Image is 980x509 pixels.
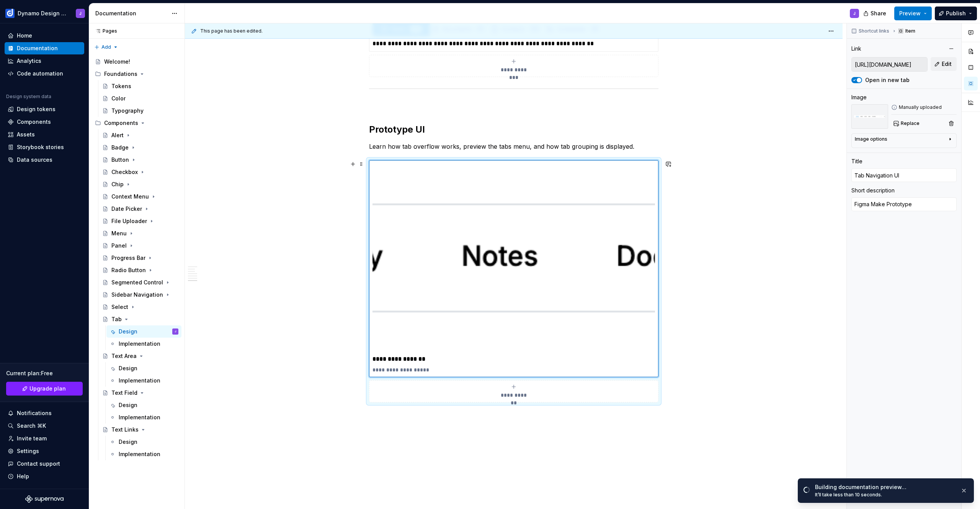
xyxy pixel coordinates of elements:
[92,56,181,460] div: Page tree
[99,141,181,154] a: Badge
[17,32,32,39] div: Home
[865,76,910,84] label: Open in new tab
[369,123,658,136] h2: Prototype UI
[111,266,146,274] div: Radio Button
[92,56,181,68] a: Welcome!
[111,279,163,286] div: Segmented Control
[851,187,895,194] div: Short description
[851,104,888,129] img: 2bed548e-597c-43d1-9304-5bc97a8f6cf5.svg
[935,7,977,20] button: Publish
[92,117,181,129] div: Components
[106,362,181,374] a: Design
[5,154,84,166] a: Data sources
[5,116,84,128] a: Components
[855,136,953,145] button: Image options
[99,227,181,240] a: Menu
[5,30,84,42] a: Home
[106,436,181,448] a: Design
[851,45,861,53] div: Link
[901,120,920,126] span: Replace
[111,230,127,237] div: Menu
[111,426,139,433] div: Text Links
[5,445,84,457] a: Settings
[17,435,47,442] div: Invite team
[891,118,923,129] button: Replace
[99,313,181,325] a: Tab
[99,178,181,190] a: Chip
[99,129,181,141] a: Alert
[111,291,163,299] div: Sidebar Navigation
[99,301,181,313] a: Select
[17,473,29,480] div: Help
[111,254,145,262] div: Progress Bar
[815,483,954,491] div: Building documentation preview…
[851,197,957,211] textarea: Figma Make Prototype
[111,193,149,200] div: Context Menu
[104,119,138,127] div: Components
[859,28,889,34] span: Shortcut links
[5,458,84,470] button: Contact support
[106,448,181,460] a: Implementation
[871,10,886,17] span: Share
[851,158,862,165] div: Title
[5,432,84,445] a: Invite team
[855,136,887,142] div: Image options
[899,10,921,17] span: Preview
[111,242,127,250] div: Panel
[119,401,137,409] div: Design
[111,303,128,311] div: Select
[92,42,121,53] button: Add
[853,10,856,16] div: J
[99,154,181,166] a: Button
[119,365,137,372] div: Design
[99,387,181,399] a: Text Field
[99,252,181,264] a: Progress Bar
[92,28,117,34] div: Pages
[111,131,124,139] div: Alert
[111,315,122,323] div: Tab
[851,168,957,182] input: Add title
[106,411,181,424] a: Implementation
[17,409,52,417] div: Notifications
[111,156,129,164] div: Button
[119,328,137,335] div: Design
[2,5,87,21] button: Dynamo Design SystemJ
[18,10,67,17] div: Dynamo Design System
[849,26,893,36] button: Shortcut links
[111,168,138,176] div: Checkbox
[99,350,181,362] a: Text Area
[111,82,131,90] div: Tokens
[946,10,966,17] span: Publish
[372,164,655,352] img: 2bed548e-597c-43d1-9304-5bc97a8f6cf5.svg
[99,240,181,252] a: Panel
[106,325,181,338] a: DesignJ
[6,369,83,377] div: Current plan : Free
[894,7,932,20] button: Preview
[99,276,181,289] a: Segmented Control
[106,374,181,387] a: Implementation
[99,289,181,301] a: Sidebar Navigation
[111,144,129,151] div: Badge
[111,107,144,115] div: Typography
[111,95,126,102] div: Color
[17,156,52,164] div: Data sources
[6,382,83,396] a: Upgrade plan
[104,58,130,66] div: Welcome!
[25,495,64,503] a: Supernova Logo
[17,118,51,126] div: Components
[17,57,41,65] div: Analytics
[99,264,181,276] a: Radio Button
[17,422,46,430] div: Search ⌘K
[5,67,84,80] a: Code automation
[111,217,147,225] div: File Uploader
[99,424,181,436] a: Text Links
[5,42,84,54] a: Documentation
[17,105,56,113] div: Design tokens
[5,103,84,115] a: Design tokens
[6,94,51,100] div: Design system data
[101,44,111,50] span: Add
[99,92,181,105] a: Color
[17,131,35,138] div: Assets
[119,377,160,384] div: Implementation
[119,414,160,421] div: Implementation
